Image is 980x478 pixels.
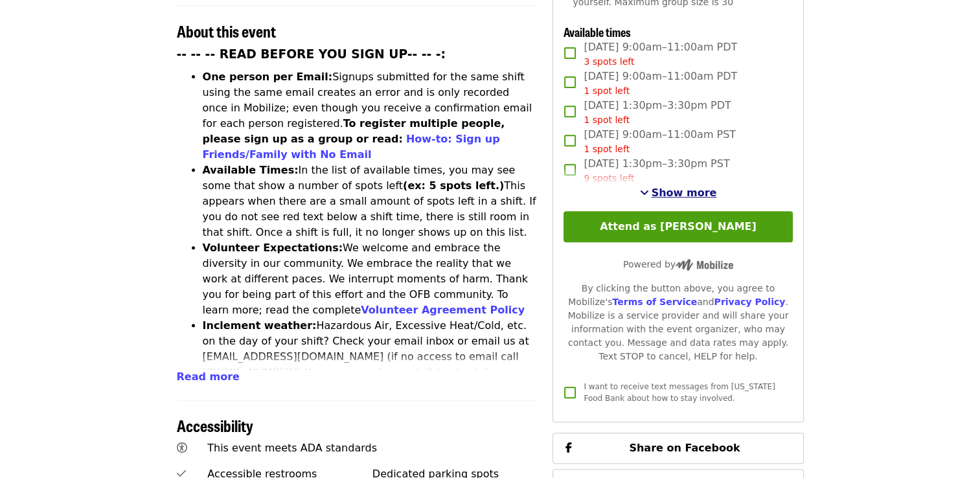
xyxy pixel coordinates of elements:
[623,259,733,269] span: Powered by
[584,156,729,185] span: [DATE] 1:30pm–3:30pm PST
[203,71,333,83] strong: One person per Email:
[203,240,538,318] li: We welcome and embrace the diversity in our community. We embrace the reality that we work at dif...
[584,69,737,98] span: [DATE] 9:00am–11:00am PDT
[361,304,525,316] a: Volunteer Agreement Policy
[612,297,697,307] a: Terms of Service
[203,319,317,332] strong: Inclement weather:
[584,382,775,403] span: I want to receive text messages from [US_STATE] Food Bank about how to stay involved.
[584,98,731,127] span: [DATE] 1:30pm–3:30pm PDT
[203,163,538,240] li: In the list of available times, you may see some that show a number of spots left This appears wh...
[584,173,634,183] span: 9 spots left
[640,185,717,201] button: See more timeslots
[629,442,740,454] span: Share on Facebook
[203,117,505,145] strong: To register multiple people, please sign up as a group or read:
[177,369,240,385] button: Read more
[207,442,377,454] span: This event meets ADA standards
[714,297,785,307] a: Privacy Policy
[584,40,737,69] span: [DATE] 9:00am–11:00am PDT
[203,242,343,254] strong: Volunteer Expectations:
[652,187,717,199] span: Show more
[203,69,538,163] li: Signups submitted for the same shift using the same email creates an error and is only recorded o...
[584,56,634,67] span: 3 spots left
[177,47,446,61] strong: -- -- -- READ BEFORE YOU SIGN UP-- -- -:
[553,433,803,464] button: Share on Facebook
[177,442,187,454] i: universal-access icon
[203,318,538,396] li: Hazardous Air, Excessive Heat/Cold, etc. on the day of your shift? Check your email inbox or emai...
[584,127,736,156] span: [DATE] 9:00am–11:00am PST
[584,115,630,125] span: 1 spot left
[564,23,631,40] span: Available times
[584,85,630,96] span: 1 spot left
[676,259,733,271] img: Powered by Mobilize
[177,19,276,42] span: About this event
[403,179,504,192] strong: (ex: 5 spots left.)
[177,370,240,383] span: Read more
[177,414,253,437] span: Accessibility
[564,282,792,363] div: By clicking the button above, you agree to Mobilize's and . Mobilize is a service provider and wi...
[203,164,299,176] strong: Available Times:
[564,211,792,242] button: Attend as [PERSON_NAME]
[203,133,500,161] a: How-to: Sign up Friends/Family with No Email
[584,144,630,154] span: 1 spot left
